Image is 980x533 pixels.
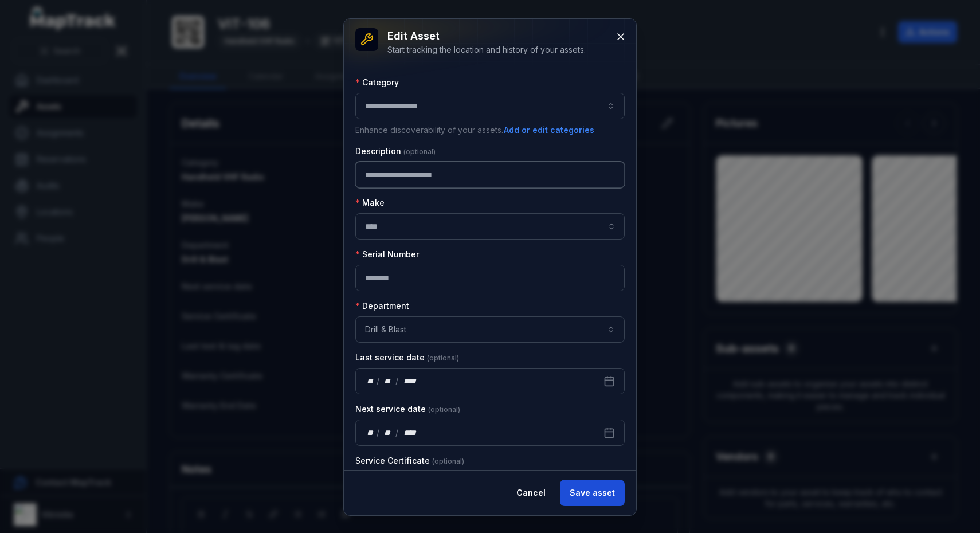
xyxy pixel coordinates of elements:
[355,77,399,88] label: Category
[507,480,555,506] button: Cancel
[355,455,464,467] label: Service Certificate
[381,375,396,387] div: month,
[355,249,419,260] label: Serial Number
[355,352,459,363] label: Last service date
[377,427,381,438] div: /
[365,375,377,387] div: day,
[355,403,460,415] label: Next service date
[399,375,421,387] div: year,
[377,375,381,387] div: /
[395,427,399,438] div: /
[355,316,625,343] button: Drill & Blast
[355,213,625,240] input: asset-edit:cf[07e45e59-3c46-4ccb-bb53-7edc5d146b7c]-label
[560,480,625,506] button: Save asset
[594,368,625,394] button: Calendar
[387,28,586,44] h3: Edit asset
[395,375,399,387] div: /
[503,124,595,136] button: Add or edit categories
[355,300,409,312] label: Department
[381,427,396,438] div: month,
[355,124,625,136] p: Enhance discoverability of your assets.
[387,44,586,56] div: Start tracking the location and history of your assets.
[399,427,421,438] div: year,
[365,427,377,438] div: day,
[355,146,436,157] label: Description
[594,420,625,446] button: Calendar
[355,197,385,209] label: Make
